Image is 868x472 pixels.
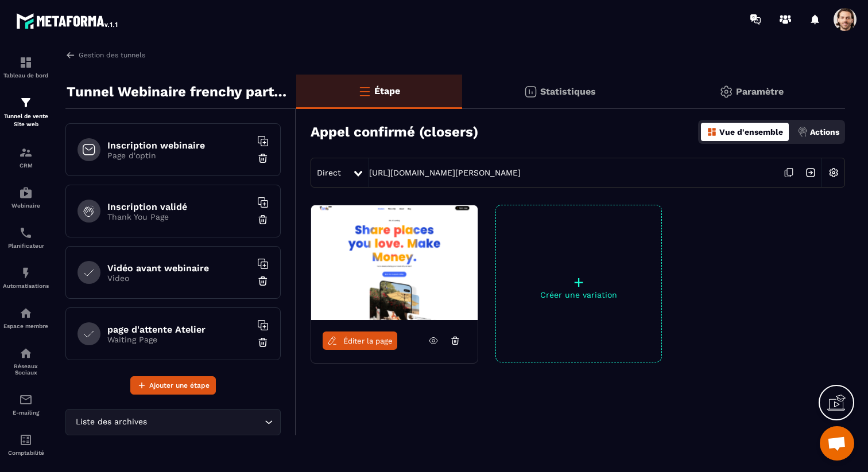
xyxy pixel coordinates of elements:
[343,337,393,345] span: Éditer la page
[707,127,717,137] img: dashboard-orange.40269519.svg
[257,214,269,225] img: trash
[317,168,341,177] span: Direct
[107,324,251,335] h6: page d'attente Atelier
[19,346,33,360] img: social-network
[19,146,33,159] img: formation
[3,137,49,177] a: formationformationCRM
[496,290,661,299] p: Créer une variation
[3,202,49,209] p: Webinaire
[73,416,149,428] span: Liste des archives
[67,80,288,103] p: Tunnel Webinaire frenchy partners
[800,162,821,184] img: arrow-next.bcc2205e.svg
[107,335,251,344] p: Waiting Page
[19,226,33,240] img: scheduler
[107,201,251,212] h6: Inscription validé
[257,275,269,287] img: trash
[3,384,49,424] a: emailemailE-mailing
[3,338,49,384] a: social-networksocial-networkRéseaux Sociaux
[107,151,251,160] p: Page d'optin
[797,127,808,137] img: actions.d6e523a2.png
[3,363,49,376] p: Réseaux Sociaux
[3,177,49,217] a: automationsautomationsWebinaire
[19,306,33,320] img: automations
[3,87,49,137] a: formationformationTunnel de vente Site web
[3,162,49,169] p: CRM
[257,153,269,164] img: trash
[149,380,210,391] span: Ajouter une étape
[65,409,281,435] div: Search for option
[3,424,49,465] a: accountantaccountantComptabilité
[107,212,251,221] p: Thank You Page
[3,409,49,416] p: E-mailing
[524,85,537,99] img: stats.20deebd0.svg
[19,393,33,407] img: email
[823,162,844,184] img: setting-w.858f3a88.svg
[3,450,49,456] p: Comptabilité
[19,56,33,69] img: formation
[149,416,262,428] input: Search for option
[3,323,49,329] p: Espace membre
[719,85,733,99] img: setting-gr.5f69749f.svg
[107,263,251,274] h6: Vidéo avant webinaire
[3,47,49,87] a: formationformationTableau de bord
[820,426,854,461] a: Ouvrir le chat
[374,85,400,96] p: Étape
[19,433,33,447] img: accountant
[3,283,49,289] p: Automatisations
[810,127,839,136] p: Actions
[3,243,49,249] p: Planificateur
[719,127,783,136] p: Vue d'ensemble
[3,217,49,258] a: schedulerschedulerPlanificateur
[3,112,49,128] p: Tunnel de vente Site web
[736,86,784,97] p: Paramètre
[65,50,76,60] img: arrow
[257,337,269,348] img: trash
[19,96,33,110] img: formation
[107,274,251,283] p: Video
[369,168,521,177] a: [URL][DOMAIN_NAME][PERSON_NAME]
[107,140,251,151] h6: Inscription webinaire
[3,258,49,298] a: automationsautomationsAutomatisations
[3,72,49,79] p: Tableau de bord
[19,266,33,280] img: automations
[311,124,478,140] h3: Appel confirmé (closers)
[65,50,145,60] a: Gestion des tunnels
[16,10,119,31] img: logo
[3,298,49,338] a: automationsautomationsEspace membre
[540,86,596,97] p: Statistiques
[323,331,397,350] a: Éditer la page
[311,205,478,320] img: image
[130,376,216,395] button: Ajouter une étape
[19,186,33,200] img: automations
[496,274,661,290] p: +
[358,84,371,98] img: bars-o.4a397970.svg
